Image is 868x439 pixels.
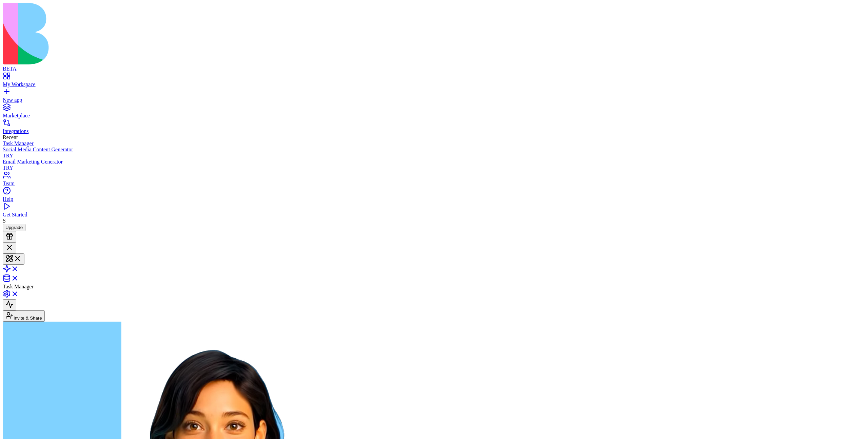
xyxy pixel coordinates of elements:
a: Help [3,190,865,202]
div: New app [3,97,865,103]
button: Invite & Share [3,310,45,322]
div: Get Started [3,212,865,218]
span: Recent [3,134,18,140]
span: S [3,218,6,224]
div: Email Marketing Generator [3,159,865,165]
div: TRY [3,153,865,159]
span: Task Manager [3,284,34,289]
img: logo [3,3,275,64]
a: New app [3,91,865,103]
a: Upgrade [3,224,25,230]
div: BETA [3,66,865,72]
div: Team [3,180,865,187]
div: Integrations [3,128,865,134]
a: Marketplace [3,107,865,119]
a: Social Media Content GeneratorTRY [3,147,865,159]
a: BETA [3,60,865,72]
div: TRY [3,165,865,171]
button: Upgrade [3,224,25,231]
div: Marketplace [3,113,865,119]
a: Get Started [3,206,865,218]
a: Email Marketing GeneratorTRY [3,159,865,171]
div: Help [3,196,865,202]
div: Social Media Content Generator [3,147,865,153]
a: Team [3,174,865,187]
a: Task Manager [3,140,865,147]
a: My Workspace [3,75,865,88]
a: Integrations [3,122,865,134]
div: My Workspace [3,81,865,88]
